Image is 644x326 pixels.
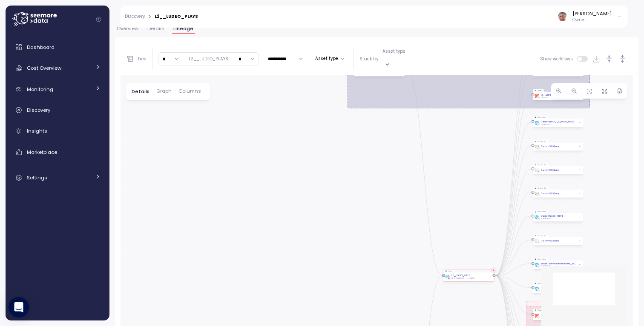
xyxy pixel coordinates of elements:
button: Asset type [312,54,348,64]
div: PLAYGROUND [541,289,550,292]
span: Lineage [173,26,193,31]
a: Custom SQL Query [541,240,559,243]
div: PLAYGROUND [541,265,550,267]
p: Custom SQL [538,235,546,237]
a: Settings [9,169,106,186]
p: Create view [538,116,546,119]
a: Custom SQL Query [541,169,559,172]
span: Details [147,26,164,31]
div: L2_FACTS [468,278,475,280]
div: > [148,14,151,20]
a: Cost Overview [9,60,106,77]
p: Custom SQL [538,164,546,166]
a: Dashboard [9,39,106,56]
div: L3_REPORTS [541,124,550,126]
p: Model [538,309,542,312]
div: L2__LUDEO_PLAYS [155,14,198,19]
span: Discovery [27,107,50,113]
a: createTableAsSelect redacted_activation Job [541,262,576,265]
span: Graph [156,89,172,94]
a: Monitoring [9,81,106,98]
p: Custom SQL [538,187,546,190]
a: Create View L3__V_LUDEO_PLAYS [541,121,574,124]
p: Asset type [382,48,405,54]
span: Settings [27,174,47,181]
div: [PERSON_NAME] [572,10,612,17]
button: Collapse navigation [93,16,104,23]
p: Tree [138,56,147,62]
span: Cost Overview [27,65,61,71]
a: Custom SQL Query [541,192,559,195]
span: Monitoring [27,86,53,93]
p: Owner [572,17,612,23]
a: Discovery [9,102,106,119]
p: Create view [538,258,546,261]
a: L3__activations_game_played [541,313,572,316]
a: L3__users_profile [541,94,559,96]
div: L2__LUDEO_PLAYS [189,56,228,62]
a: Create View OE_VISITS [541,215,563,218]
p: Create view [538,282,546,284]
p: Stack by: [359,56,379,62]
p: Custom SQL [538,141,546,143]
div: PLAYGROUND [541,218,550,220]
span: Dashboard [27,44,55,51]
a: L2__LUDEO_PLAYS [451,275,469,278]
p: Create view [538,211,546,213]
span: Columns [178,89,201,94]
span: Details [132,89,149,94]
span: Overview [117,26,138,31]
p: Model [538,90,542,92]
span: Show workflows [540,56,577,62]
a: createTableAsSelect bht_daily_game_activity_view Job [541,286,576,289]
a: Marketplace [9,144,106,161]
a: Insights [9,123,106,140]
span: Marketplace [27,149,57,156]
div: L3_main [541,96,548,99]
span: Insights [27,128,47,134]
div: DATA_WAREHOUSE [451,278,465,280]
a: Custom SQL Query [541,145,559,148]
a: Discovery [125,14,145,19]
div: Open Intercom Messenger [9,297,29,317]
p: Table [448,270,452,272]
img: ALV-UjVslZhqcVog7xsPWUY1MEyCpw9bVg0fM6Xl7tda5dPWhio2Y6uqwManNguOBtq3Xt_QZJ3vxYnCzmzWkxfKwXqZw9pzc... [558,12,567,21]
div: L3_main [541,316,548,318]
